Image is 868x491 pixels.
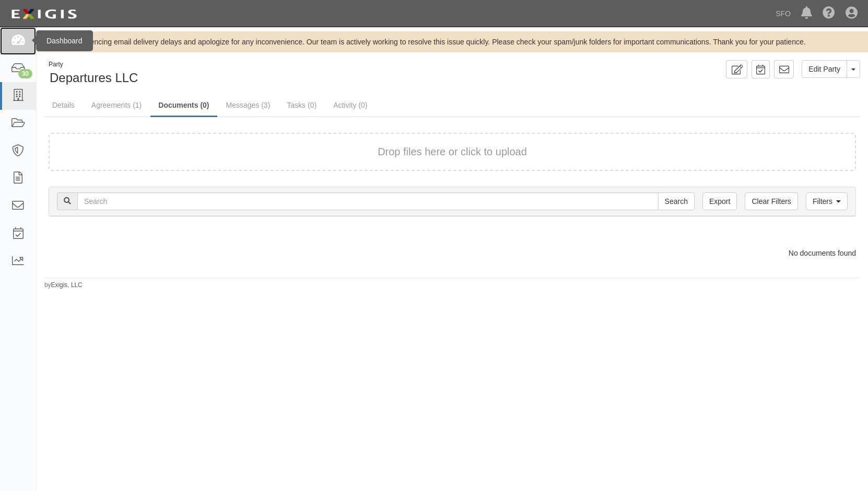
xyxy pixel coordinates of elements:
[49,60,138,69] div: Party
[802,60,847,78] a: Edit Party
[44,95,83,116] a: Details
[18,69,32,78] div: 30
[745,192,797,210] a: Clear Filters
[325,95,375,116] a: Activity (0)
[37,37,868,47] div: We are experiencing email delivery delays and apologize for any inconvenience. Our team is active...
[702,192,737,210] a: Export
[150,95,217,117] a: Documents (0)
[770,3,796,24] a: SFO
[279,95,324,116] a: Tasks (0)
[44,281,83,290] small: by
[50,71,138,85] span: Departures LLC
[218,95,278,116] a: Messages (3)
[36,30,93,51] div: Dashboard
[77,192,659,210] input: Search
[44,60,444,87] div: Departures LLC
[8,5,80,24] img: logo-5460c22ac91f19d4615b14bd174203de0afe785f0fc80cf4dbbc73dc1793850b.png
[378,144,527,159] button: Drop files here or click to upload
[84,95,149,116] a: Agreements (1)
[823,7,835,20] i: Help Center - Complianz
[658,192,695,210] input: Search
[51,281,83,289] a: Exigis, LLC
[806,192,848,210] a: Filters
[41,248,864,258] div: No documents found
